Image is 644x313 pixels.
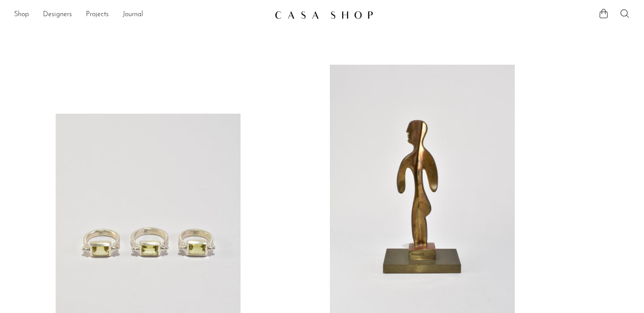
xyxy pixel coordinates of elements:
a: Journal [123,9,143,21]
a: Projects [86,9,109,21]
a: Shop [14,9,29,21]
a: Designers [43,9,72,21]
ul: NEW HEADER MENU [14,7,268,22]
nav: Desktop navigation [14,7,268,22]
